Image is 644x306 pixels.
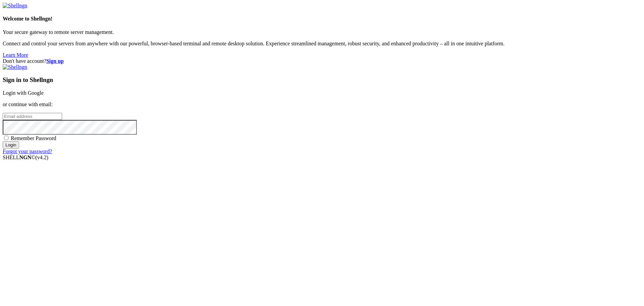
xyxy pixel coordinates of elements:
span: SHELL © [3,155,48,160]
h3: Sign in to Shellngn [3,76,641,84]
p: or continue with email: [3,101,641,107]
b: NGN [19,155,32,160]
a: Learn More [3,52,28,58]
span: 4.2.0 [36,155,49,160]
img: Shellngn [3,3,27,9]
a: Forgot your password? [3,148,52,154]
a: Login with Google [3,90,44,96]
span: Remember Password [11,135,56,141]
input: Email address [3,113,62,120]
input: Remember Password [4,136,8,140]
a: Sign up [46,58,64,64]
input: Login [3,141,19,148]
p: Connect and control your servers from anywhere with our powerful, browser-based terminal and remo... [3,41,641,47]
div: Don't have account? [3,58,641,64]
p: Your secure gateway to remote server management. [3,29,641,35]
img: Shellngn [3,64,27,70]
h4: Welcome to Shellngn! [3,16,641,22]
